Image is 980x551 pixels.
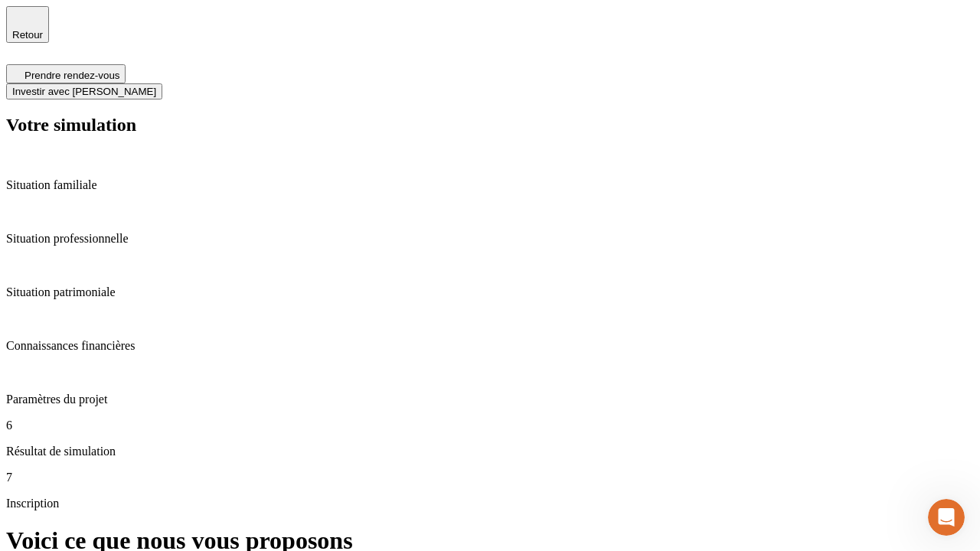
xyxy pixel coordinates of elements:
[6,471,974,484] p: 7
[928,499,965,536] iframe: Intercom live chat
[6,285,974,299] p: Situation patrimoniale
[6,232,974,246] p: Situation professionnelle
[6,339,974,353] p: Connaissances financières
[12,86,156,97] span: Investir avec [PERSON_NAME]
[12,29,43,41] span: Retour
[6,393,974,406] p: Paramètres du projet
[6,445,974,458] p: Résultat de simulation
[6,178,974,192] p: Situation familiale
[24,70,119,81] span: Prendre rendez-vous
[6,83,162,99] button: Investir avec [PERSON_NAME]
[6,64,126,83] button: Prendre rendez-vous
[6,419,974,432] p: 6
[6,497,974,510] p: Inscription
[6,6,49,43] button: Retour
[6,115,974,135] h2: Votre simulation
